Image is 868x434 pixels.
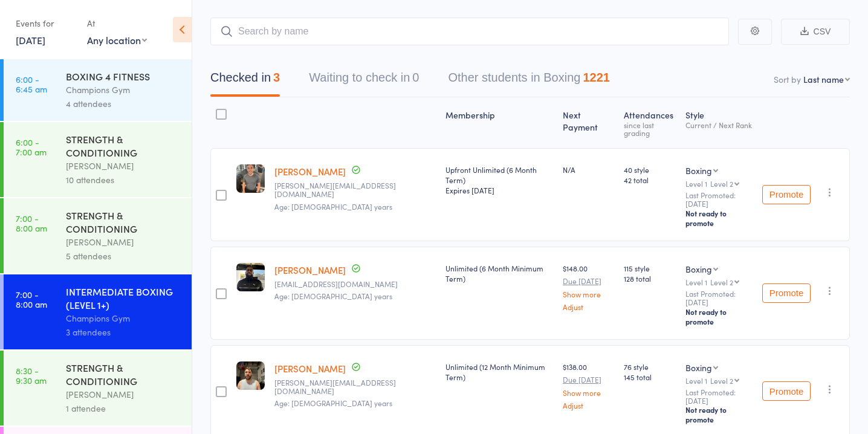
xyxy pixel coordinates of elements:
small: Last Promoted: [DATE] [685,290,753,307]
div: $148.00 [563,263,614,311]
img: image1735949341.png [236,164,265,193]
a: Show more [563,389,614,397]
a: [PERSON_NAME] [274,362,346,375]
div: Unlimited (6 Month Minimum Term) [445,263,553,283]
div: 3 [273,71,280,84]
div: since last grading [624,121,676,137]
div: Level 1 [685,377,753,384]
div: Atten­dances [619,103,681,143]
div: $138.00 [563,361,614,409]
div: Boxing [685,361,712,374]
a: 8:30 -9:30 amSTRENGTH & CONDITIONING[PERSON_NAME]1 attendee [4,351,192,426]
div: 3 attendees [66,325,181,339]
button: Checked in3 [210,65,280,97]
div: [PERSON_NAME] [66,235,181,249]
div: Last name [803,73,844,85]
div: STRENGTH & CONDITIONING [66,361,181,387]
a: 6:00 -7:00 amSTRENGTH & CONDITIONING[PERSON_NAME]10 attendees [4,122,192,197]
time: 6:00 - 7:00 am [16,137,47,157]
a: Show more [563,290,614,298]
span: Age: [DEMOGRAPHIC_DATA] years [274,291,392,301]
div: 4 attendees [66,97,181,111]
button: CSV [781,19,850,45]
a: 7:00 -8:00 amSTRENGTH & CONDITIONING[PERSON_NAME]5 attendees [4,198,192,273]
a: [DATE] [16,33,45,47]
time: 6:00 - 6:45 am [16,74,47,94]
small: jaypark2811@gmail.com [274,280,436,288]
small: reilly.liam@hotmail.com [274,378,436,396]
div: STRENGTH & CONDITIONING [66,209,181,235]
div: 10 attendees [66,173,181,187]
div: [PERSON_NAME] [66,387,181,401]
span: 40 style [624,164,676,175]
label: Sort by [774,73,801,85]
div: Upfront Unlimited (6 Month Term) [445,164,553,195]
div: Not ready to promote [685,405,753,424]
div: STRENGTH & CONDITIONING [66,132,181,159]
div: Level 1 [685,180,753,187]
small: Last Promoted: [DATE] [685,388,753,406]
small: Due [DATE] [563,277,614,285]
div: 0 [412,71,419,84]
a: 7:00 -8:00 amINTERMEDIATE BOXING (LEVEL 1+)Champions Gym3 attendees [4,274,192,349]
img: image1729589210.png [236,263,265,291]
div: N/A [563,164,614,175]
a: Adjust [563,401,614,409]
div: BOXING 4 FITNESS [66,70,181,83]
div: Next Payment [558,103,619,143]
span: 128 total [624,273,676,283]
div: 1221 [583,71,610,84]
small: Due [DATE] [563,375,614,384]
div: Boxing [685,164,712,177]
a: 6:00 -6:45 amBOXING 4 FITNESSChampions Gym4 attendees [4,59,192,121]
div: Membership [441,103,558,143]
a: [PERSON_NAME] [274,264,346,276]
span: 145 total [624,372,676,382]
div: Any location [87,33,147,47]
div: Champions Gym [66,83,181,97]
div: Not ready to promote [685,209,753,228]
div: Not ready to promote [685,307,753,326]
small: Andrew.blyth@iinet.net.au [274,181,436,199]
div: Style [681,103,757,143]
time: 7:00 - 8:00 am [16,213,47,233]
a: [PERSON_NAME] [274,165,346,178]
div: INTERMEDIATE BOXING (LEVEL 1+) [66,285,181,311]
div: Level 1 [685,278,753,286]
span: 42 total [624,175,676,185]
div: Level 2 [710,180,733,187]
div: Boxing [685,263,712,275]
button: Waiting to check in0 [309,65,419,97]
small: Last Promoted: [DATE] [685,191,753,209]
span: 76 style [624,361,676,372]
div: 5 attendees [66,249,181,263]
div: 1 attendee [66,401,181,415]
span: Age: [DEMOGRAPHIC_DATA] years [274,201,392,212]
button: Promote [762,381,811,401]
div: Events for [16,13,75,33]
img: image1726271584.png [236,361,265,390]
time: 8:30 - 9:30 am [16,366,47,385]
div: Current / Next Rank [685,121,753,129]
div: At [87,13,147,33]
button: Promote [762,283,811,303]
div: Champions Gym [66,311,181,325]
div: Level 2 [710,377,733,384]
div: Expires [DATE] [445,185,553,195]
a: Adjust [563,303,614,311]
button: Other students in Boxing1221 [448,65,610,97]
div: Unlimited (12 Month Minimum Term) [445,361,553,382]
div: Level 2 [710,278,733,286]
button: Promote [762,185,811,204]
div: [PERSON_NAME] [66,159,181,173]
input: Search by name [210,18,729,45]
time: 7:00 - 8:00 am [16,290,47,309]
span: 115 style [624,263,676,273]
span: Age: [DEMOGRAPHIC_DATA] years [274,398,392,408]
